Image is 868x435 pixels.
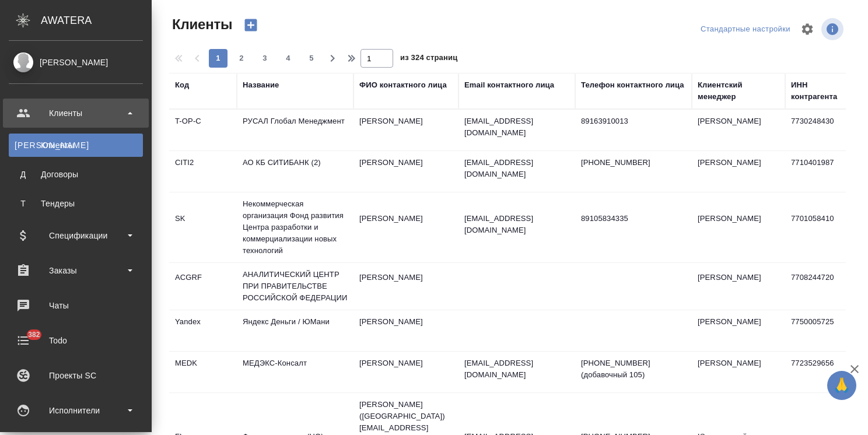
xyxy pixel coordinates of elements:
[692,207,785,248] td: [PERSON_NAME]
[169,110,237,150] td: T-OP-C
[9,134,143,157] a: [PERSON_NAME]Клиенты
[169,151,237,192] td: CITI2
[9,227,143,244] div: Спецификации
[9,332,143,349] div: Todo
[692,310,785,351] td: [PERSON_NAME]
[169,15,232,34] span: Клиенты
[353,266,459,307] td: [PERSON_NAME]
[237,151,353,192] td: АО КБ СИТИБАНК (2)
[581,357,686,381] p: [PHONE_NUMBER] (добавочный 105)
[232,52,251,64] span: 2
[464,157,569,180] p: [EMAIL_ADDRESS][DOMAIN_NAME]
[256,52,274,64] span: 3
[464,79,554,91] div: Email контактного лица
[785,266,853,307] td: 7708244720
[9,163,143,186] a: ДДоговоры
[785,151,853,192] td: 7710401987
[359,79,447,91] div: ФИО контактного лица
[692,151,785,192] td: [PERSON_NAME]
[692,110,785,150] td: [PERSON_NAME]
[581,213,686,224] p: 89105834335
[827,371,856,400] button: 🙏
[3,361,149,390] a: Проекты SC
[41,9,152,32] div: AWATERA
[698,79,779,103] div: Клиентский менеджер
[237,310,353,351] td: Яндекс Деньги / ЮМани
[302,52,321,64] span: 5
[821,18,846,40] span: Посмотреть информацию
[353,207,459,248] td: [PERSON_NAME]
[279,49,297,68] button: 4
[692,266,785,307] td: [PERSON_NAME]
[237,352,353,392] td: МЕДЭКС-Консалт
[785,352,853,392] td: 7723529656
[785,310,853,351] td: 7750005725
[353,110,459,150] td: [PERSON_NAME]
[302,49,321,68] button: 5
[232,49,251,68] button: 2
[353,151,459,192] td: [PERSON_NAME]
[15,169,137,180] div: Договоры
[785,207,853,248] td: 7701058410
[9,192,143,215] a: ТТендеры
[581,115,686,127] p: 89163910013
[9,367,143,384] div: Проекты SC
[698,20,793,38] div: split button
[791,79,847,103] div: ИНН контрагента
[692,352,785,392] td: [PERSON_NAME]
[400,51,457,68] span: из 324 страниц
[256,49,274,68] button: 3
[3,326,149,355] a: 382Todo
[169,352,237,392] td: MEDK
[832,373,852,398] span: 🙏
[581,157,686,169] p: [PHONE_NUMBER]
[9,56,143,69] div: [PERSON_NAME]
[169,207,237,248] td: SK
[464,213,569,236] p: [EMAIL_ADDRESS][DOMAIN_NAME]
[9,402,143,419] div: Исполнители
[9,104,143,122] div: Клиенты
[581,79,684,91] div: Телефон контактного лица
[464,357,569,381] p: [EMAIL_ADDRESS][DOMAIN_NAME]
[169,310,237,351] td: Yandex
[9,297,143,314] div: Чаты
[9,262,143,279] div: Заказы
[237,192,353,262] td: Некоммерческая организация Фонд развития Центра разработки и коммерциализации новых технологий
[175,79,189,91] div: Код
[237,15,265,35] button: Создать
[785,110,853,150] td: 7730248430
[243,79,279,91] div: Название
[237,263,353,310] td: АНАЛИТИЧЕСКИЙ ЦЕНТР ПРИ ПРАВИТЕЛЬСТВЕ РОССИЙСКОЙ ФЕДЕРАЦИИ
[793,15,821,43] span: Настроить таблицу
[169,266,237,307] td: ACGRF
[353,352,459,392] td: [PERSON_NAME]
[3,291,149,320] a: Чаты
[15,198,137,209] div: Тендеры
[279,52,297,64] span: 4
[353,310,459,351] td: [PERSON_NAME]
[464,115,569,139] p: [EMAIL_ADDRESS][DOMAIN_NAME]
[21,329,47,341] span: 382
[237,110,353,150] td: РУСАЛ Глобал Менеджмент
[15,139,137,151] div: Клиенты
